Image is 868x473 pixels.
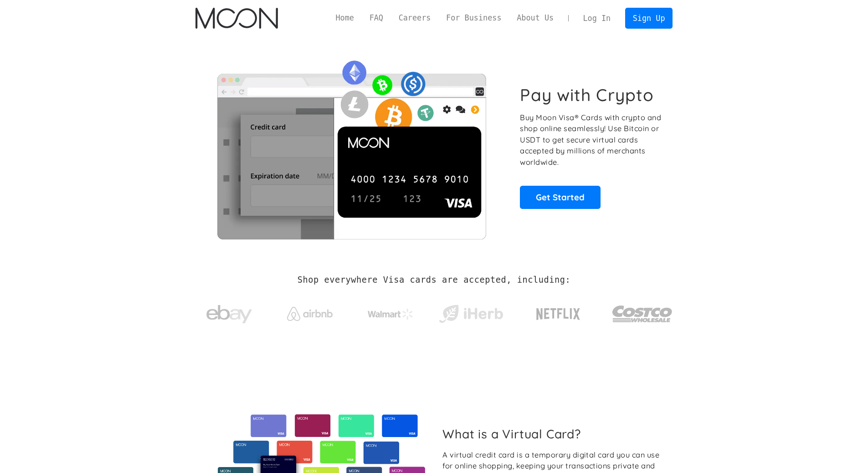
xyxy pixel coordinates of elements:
a: Log In [575,8,618,28]
a: Walmart [356,300,424,324]
a: Home [328,12,362,24]
a: Sign Up [625,8,673,28]
img: Walmart [368,309,413,320]
h2: Shop everywhere Visa cards are accepted, including: [298,275,570,285]
a: Get Started [520,186,601,209]
img: Costco [612,297,673,331]
img: ebay [206,300,252,329]
img: Moon Cards let you spend your crypto anywhere Visa is accepted. [195,54,508,239]
a: For Business [438,12,509,24]
img: Netflix [535,303,581,326]
a: Netflix [518,294,599,330]
img: Moon Logo [195,8,278,29]
img: iHerb [437,302,505,326]
h1: Pay with Crypto [520,85,654,105]
a: Careers [391,12,438,24]
a: iHerb [437,293,505,331]
a: About Us [509,12,561,24]
a: Airbnb [276,298,344,326]
h2: What is a Virtual Card? [442,427,665,441]
p: Buy Moon Visa® Cards with crypto and shop online seamlessly! Use Bitcoin or USDT to get secure vi... [520,112,663,168]
img: Airbnb [287,307,333,321]
a: Costco [612,288,673,336]
a: home [195,8,278,29]
a: FAQ [362,12,391,24]
a: ebay [195,291,263,333]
